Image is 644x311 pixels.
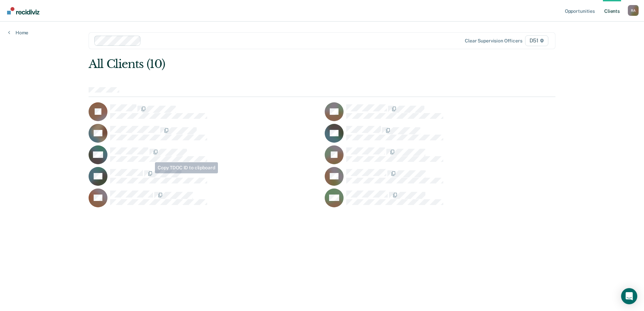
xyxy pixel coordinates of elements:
div: Clear supervision officers [465,38,522,44]
span: D51 [525,35,548,46]
div: All Clients (10) [89,57,462,71]
div: Open Intercom Messenger [621,288,637,304]
img: Recidiviz [7,7,39,14]
button: Profile dropdown button [628,5,639,16]
a: Home [8,30,28,36]
div: R A [628,5,639,16]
